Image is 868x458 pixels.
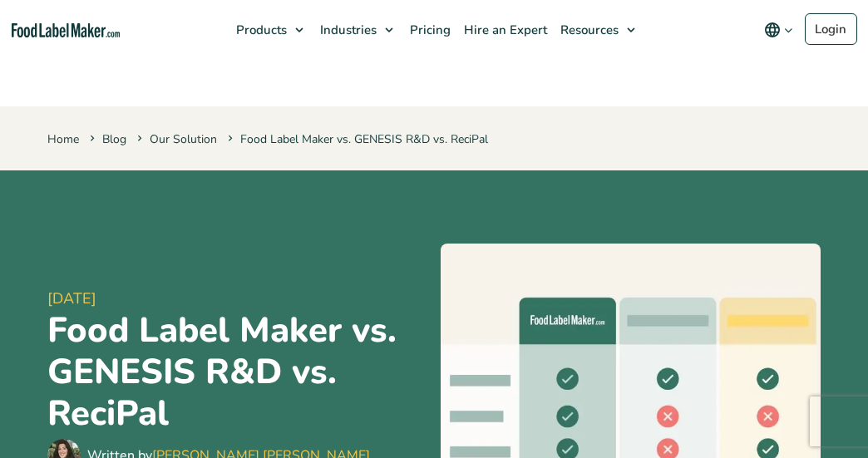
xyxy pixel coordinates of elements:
[102,131,126,147] a: Blog
[315,22,378,38] span: Industries
[47,131,79,147] a: Home
[12,23,120,37] a: Food Label Maker homepage
[47,288,427,310] span: [DATE]
[752,13,805,47] button: Change language
[805,13,857,45] a: Login
[459,22,549,38] span: Hire an Expert
[47,310,427,435] h1: Food Label Maker vs. GENESIS R&D vs. ReciPal
[231,22,289,38] span: Products
[555,22,620,38] span: Resources
[224,131,488,147] span: Food Label Maker vs. GENESIS R&D vs. ReciPal
[150,131,217,147] a: Our Solution
[405,22,452,38] span: Pricing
